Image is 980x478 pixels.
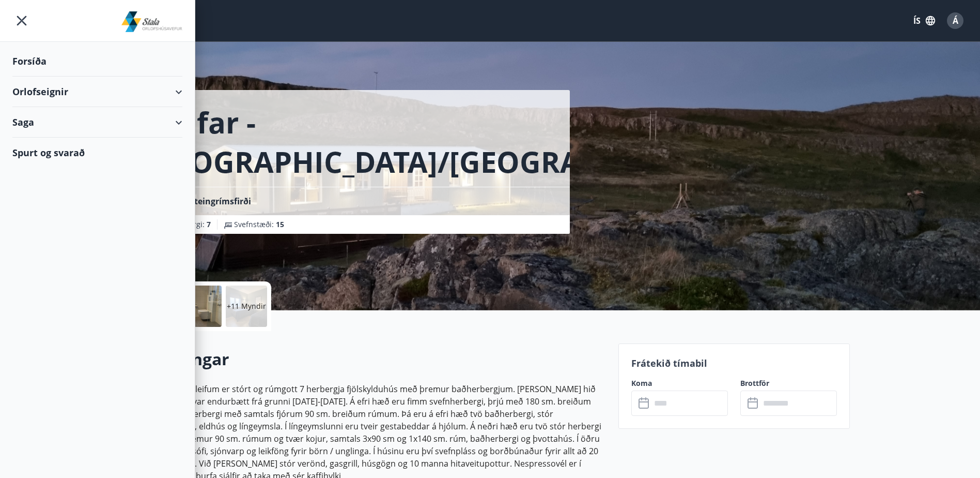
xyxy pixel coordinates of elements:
[943,8,968,33] button: Á
[12,107,182,138] div: Saga
[121,11,183,32] img: union_logo
[908,11,941,30] button: ÍS
[276,219,284,229] span: 15
[953,15,958,26] span: Á
[12,77,182,107] div: Orlofseignir
[207,219,211,229] span: 7
[631,356,837,370] p: Frátekið tímabil
[12,46,182,77] div: Forsíða
[740,378,837,389] label: Brottför
[234,219,284,230] span: Svefnstæði :
[131,348,606,370] h2: Upplýsingar
[12,11,31,30] button: menu
[227,301,266,311] p: +11 Myndir
[155,196,251,207] span: Kleifar í Steingrímsfirði
[12,138,182,168] div: Spurt og svarað
[631,378,728,389] label: Koma
[143,102,744,181] h1: Kleifar - [GEOGRAPHIC_DATA]/[GEOGRAPHIC_DATA]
